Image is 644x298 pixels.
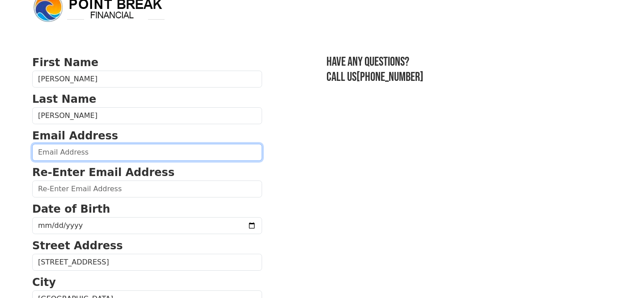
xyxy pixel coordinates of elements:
h3: Have any questions? [326,55,612,70]
strong: Street Address [32,239,123,252]
a: [PHONE_NUMBER] [356,70,424,84]
input: Re-Enter Email Address [32,180,262,197]
input: Email Address [32,144,262,161]
strong: First Name [32,56,98,69]
strong: Email Address [32,130,118,142]
strong: Last Name [32,93,96,105]
input: Street Address [32,254,262,271]
h3: Call us [326,70,612,85]
input: Last Name [32,107,262,124]
strong: Re-Enter Email Address [32,166,174,179]
strong: City [32,276,56,289]
strong: Date of Birth [32,203,110,215]
input: First Name [32,71,262,88]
